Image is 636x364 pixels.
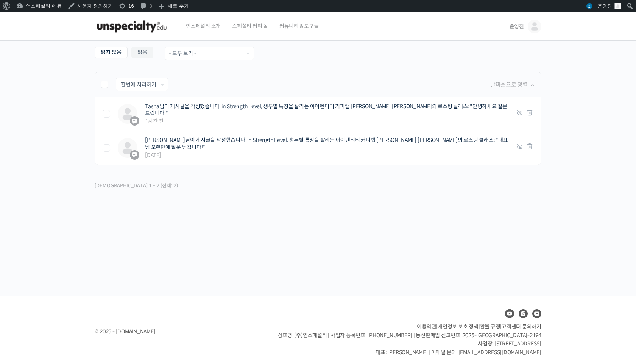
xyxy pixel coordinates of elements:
[95,47,153,60] nav: Sub Menu
[480,323,500,330] a: 환불 규정
[186,12,221,40] span: 언스페셜티 소개
[145,137,508,150] a: [PERSON_NAME]님이 게시글을 작성했습니다: in Strength Level, 생두별 특징을 살리는 아이덴티티 커피랩 [PERSON_NAME] [PERSON_NAME]...
[69,252,78,258] span: 대화
[95,327,259,337] div: © 2025 - [DOMAIN_NAME]
[586,3,592,9] span: 2
[232,12,268,40] span: 스페셜티 커피 몰
[490,79,535,90] div: 날짜순으로 정렬
[50,240,98,259] a: 대화
[145,103,507,117] a: Tasha님이 게시글을 작성했습니다: in Strength Level, 생두별 특징을 살리는 아이덴티티 커피랩 [PERSON_NAME] [PERSON_NAME]의 로스팅 클래...
[24,251,28,257] span: 홈
[279,12,319,40] span: 커뮤니티 & 도구들
[145,118,512,125] span: 1시간 전
[512,109,533,119] div: |
[131,47,153,58] a: 읽음
[95,47,128,58] a: 읽지 않음
[98,240,145,259] a: 설정
[182,12,224,41] a: 언스페셜티 소개
[512,143,533,153] div: |
[2,240,50,259] a: 홈
[438,323,479,330] a: 개인정보 보호 정책
[118,138,137,158] img: 프로필 사진
[417,323,436,330] a: 이용약관
[276,12,323,41] a: 커뮤니티 & 도구들
[117,251,126,257] span: 설정
[145,152,512,159] span: [DATE]
[502,323,541,330] span: 고객센터 문의하기
[118,104,137,124] img: 프로필 사진
[510,23,524,30] span: 운영진
[278,322,541,356] p: | | | 상호명: (주)언스페셜티 | 사업자 등록번호: [PHONE_NUMBER] | 통신판매업 신고번호: 2025-[GEOGRAPHIC_DATA]-2194 사업장: [ST...
[510,12,541,41] a: 운영진
[530,79,535,90] a: Oldest First
[228,12,272,41] a: 스페셜티 커피 몰
[95,180,178,191] p: [DEMOGRAPHIC_DATA] 1 - 2 (전체: 2)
